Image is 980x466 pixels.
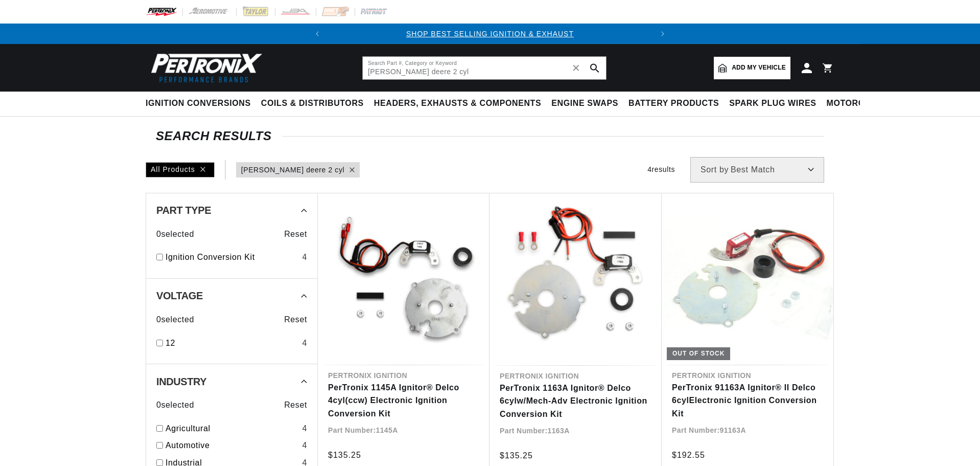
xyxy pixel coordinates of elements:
[302,251,307,264] div: 4
[284,313,307,326] span: Reset
[166,439,298,452] a: Automotive
[672,381,823,420] a: PerTronix 91163A Ignitor® II Delco 6cylElectronic Ignition Conversion Kit
[652,24,673,44] button: Translation missing: en.sections.announcements.next_announcement
[302,439,307,452] div: 4
[714,57,790,79] a: Add my vehicle
[241,164,345,175] a: [PERSON_NAME] deere 2 cyl
[827,98,888,109] span: Motorcycle
[546,92,623,116] summary: Engine Swaps
[146,98,251,109] span: Ignition Conversions
[406,30,574,38] a: SHOP BEST SELLING IGNITION & EXHAUST
[156,313,194,326] span: 0 selected
[328,28,652,39] div: 1 of 2
[307,24,328,44] button: Translation missing: en.sections.announcements.previous_announcement
[156,376,206,387] span: Industry
[166,337,298,350] a: 12
[647,165,675,173] span: 4 results
[120,24,860,44] slideshow-component: Translation missing: en.sections.announcements.announcement_bar
[261,98,364,109] span: Coils & Distributors
[724,92,821,116] summary: Spark Plug Wires
[822,92,893,116] summary: Motorcycle
[166,251,298,264] a: Ignition Conversion Kit
[628,98,719,109] span: Battery Products
[146,50,263,85] img: Pertronix
[256,92,369,116] summary: Coils & Distributors
[732,63,786,73] span: Add my vehicle
[690,157,824,183] select: Sort by
[584,57,606,79] button: search button
[328,28,652,39] div: Announcement
[551,98,618,109] span: Engine Swaps
[146,92,256,116] summary: Ignition Conversions
[729,98,816,109] span: Spark Plug Wires
[363,57,606,79] input: Search Part #, Category or Keyword
[284,228,307,241] span: Reset
[156,131,824,141] div: SEARCH RESULTS
[500,382,651,421] a: PerTronix 1163A Ignitor® Delco 6cylw/Mech-Adv Electronic Ignition Conversion Kit
[156,228,194,241] span: 0 selected
[374,98,541,109] span: Headers, Exhausts & Components
[328,381,479,420] a: PerTronix 1145A Ignitor® Delco 4cyl(ccw) Electronic Ignition Conversion Kit
[623,92,724,116] summary: Battery Products
[284,398,307,412] span: Reset
[302,422,307,435] div: 4
[156,205,211,215] span: Part Type
[146,162,215,177] div: All Products
[302,337,307,350] div: 4
[156,291,203,301] span: Voltage
[166,422,298,435] a: Agricultural
[701,166,729,174] span: Sort by
[156,398,194,412] span: 0 selected
[369,92,546,116] summary: Headers, Exhausts & Components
